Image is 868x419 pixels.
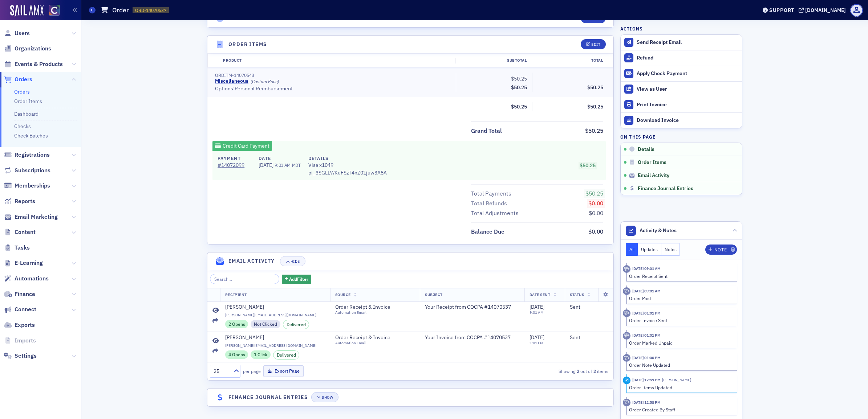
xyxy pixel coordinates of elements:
[225,320,248,328] div: 2 Opens
[275,162,291,168] span: 9:01 AM
[632,377,661,382] time: 10/8/2025 12:59 PM
[4,29,30,37] a: Users
[15,182,50,190] span: Memberships
[638,185,693,192] span: Finance Journal Entries
[251,350,271,358] div: 1 Click
[14,111,38,117] a: Dashboard
[471,189,514,198] span: Total Payments
[637,39,738,46] div: Send Receipt Email
[251,320,280,328] div: Not Clicked
[291,162,301,168] span: MDT
[280,256,305,266] button: Hide
[210,274,279,284] input: Search…
[588,200,603,207] span: $0.00
[471,199,510,208] span: Total Refunds
[588,228,603,235] span: $0.00
[14,89,30,95] a: Orders
[273,350,300,359] div: Delivered
[471,227,507,236] span: Balance Due
[623,287,630,295] div: Activity
[225,350,248,358] div: 4 Opens
[591,16,600,20] div: Edit
[15,45,51,53] span: Organizations
[620,133,742,140] h4: On this page
[632,355,661,360] time: 10/8/2025 01:00 PM
[225,343,325,348] span: [PERSON_NAME][EMAIL_ADDRESS][DOMAIN_NAME]
[621,112,742,128] a: Download Invoice
[14,98,42,104] a: Order Items
[580,162,596,169] span: $50.25
[471,127,504,135] span: Grand Total
[14,123,31,130] a: Checks
[44,5,60,17] a: View Homepage
[623,332,630,340] div: Activity
[585,190,603,197] span: $50.25
[291,259,300,263] div: Hide
[632,266,661,271] time: 10/9/2025 09:01 AM
[570,292,584,297] span: Status
[289,276,308,282] span: Add Filter
[471,209,519,218] div: Total Adjustments
[623,377,630,384] div: Activity
[587,84,603,91] span: $50.25
[589,209,603,217] span: $0.00
[621,97,742,112] a: Print Invoice
[4,197,35,205] a: Reports
[530,334,544,341] span: [DATE]
[259,155,300,161] h4: Date
[632,288,661,293] time: 10/9/2025 09:01 AM
[4,290,35,298] a: Finance
[530,292,551,297] span: Date Sent
[511,84,527,91] span: $50.25
[591,42,600,46] div: Edit
[570,334,608,341] div: Sent
[4,182,50,190] a: Memberships
[638,172,669,179] span: Email Activity
[850,4,863,17] span: Profile
[621,81,742,97] button: View as User
[626,243,638,256] button: All
[4,167,50,174] a: Subscriptions
[623,265,630,273] div: Activity
[15,352,37,360] span: Settings
[425,292,443,297] span: Subject
[637,70,738,77] div: Apply Check Payment
[575,368,580,374] strong: 2
[335,334,408,346] a: Order Receipt & InvoiceAutomation Email
[4,352,37,360] a: Settings
[218,58,455,63] div: Product
[532,58,608,63] div: Total
[621,66,742,81] button: Apply Check Payment
[629,340,732,346] div: Order Marked Unpaid
[4,305,36,313] a: Connect
[621,50,742,66] button: Refund
[4,275,49,283] a: Automations
[638,243,661,256] button: Updates
[335,304,408,315] a: Order Receipt & InvoiceAutomation Email
[637,55,738,61] div: Refund
[4,259,43,267] a: E-Learning
[214,367,230,375] div: 25
[637,86,738,93] div: View as User
[15,75,32,83] span: Orders
[228,257,275,265] h4: Email Activity
[225,334,325,341] a: [PERSON_NAME]
[4,337,36,345] a: Imports
[638,146,654,153] span: Details
[112,6,129,15] h1: Order
[620,25,643,32] h4: Actions
[455,58,532,63] div: Subtotal
[225,292,247,297] span: Recipient
[4,213,58,221] a: Email Marketing
[15,29,30,37] span: Users
[585,127,603,134] span: $50.25
[530,310,544,315] time: 9:01 AM
[4,151,50,159] a: Registrations
[225,304,264,311] div: [PERSON_NAME]
[15,337,36,345] span: Imports
[15,321,35,329] span: Exports
[632,400,661,405] time: 10/8/2025 12:58 PM
[225,334,264,341] div: [PERSON_NAME]
[629,273,732,279] div: Order Receipt Sent
[15,228,36,236] span: Content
